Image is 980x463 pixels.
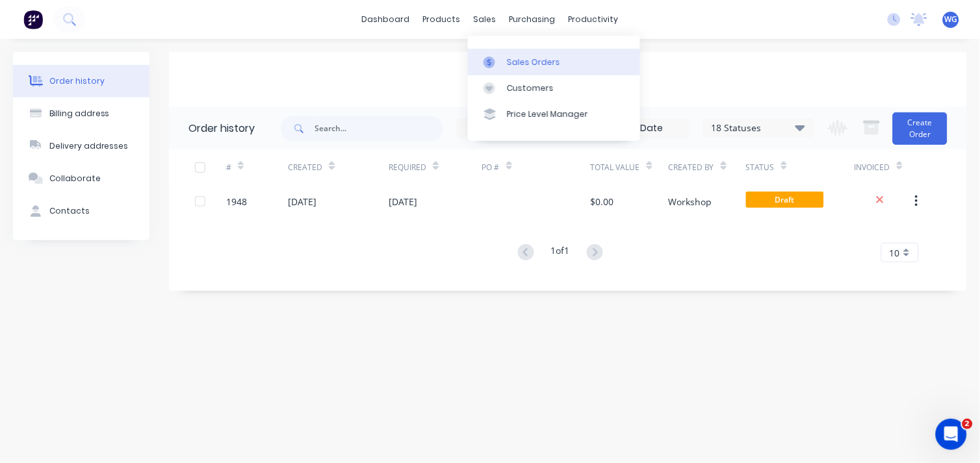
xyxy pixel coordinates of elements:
[468,75,640,101] a: Customers
[49,140,129,152] div: Delivery addresses
[23,10,43,29] img: Factory
[288,149,389,185] div: Created
[893,112,948,145] button: Create Order
[890,246,900,260] span: 10
[482,149,591,185] div: PO #
[49,173,101,184] div: Collaborate
[668,149,745,185] div: Created By
[226,195,247,208] div: 1948
[467,10,503,29] div: sales
[49,205,90,217] div: Contacts
[945,14,958,25] span: WG
[468,49,640,75] a: Sales Orders
[482,162,500,173] div: PO #
[226,162,231,173] div: #
[226,149,289,185] div: #
[188,121,255,136] div: Order history
[13,195,149,227] button: Contacts
[668,195,712,208] div: Workshop
[855,149,917,185] div: Invoiced
[457,119,566,138] input: Order Date
[468,101,640,127] a: Price Level Manager
[389,195,417,208] div: [DATE]
[49,108,110,119] div: Billing address
[389,162,426,173] div: Required
[704,121,813,135] div: 18 Statuses
[562,10,625,29] div: productivity
[288,195,316,208] div: [DATE]
[668,162,714,173] div: Created By
[936,419,967,450] iframe: Intercom live chat
[417,10,467,29] div: products
[13,162,149,195] button: Collaborate
[503,10,562,29] div: purchasing
[288,162,322,173] div: Created
[855,162,890,173] div: Invoiced
[746,192,824,208] span: Draft
[591,149,668,185] div: Total Value
[551,244,570,262] div: 1 of 1
[962,419,973,429] span: 2
[507,82,554,94] div: Customers
[13,97,149,130] button: Billing address
[591,195,614,208] div: $0.00
[315,116,443,142] input: Search...
[389,149,482,185] div: Required
[13,65,149,97] button: Order history
[591,162,640,173] div: Total Value
[507,108,588,120] div: Price Level Manager
[355,10,417,29] a: dashboard
[746,149,855,185] div: Status
[49,75,105,87] div: Order history
[746,162,775,173] div: Status
[507,56,560,68] div: Sales Orders
[13,130,149,162] button: Delivery addresses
